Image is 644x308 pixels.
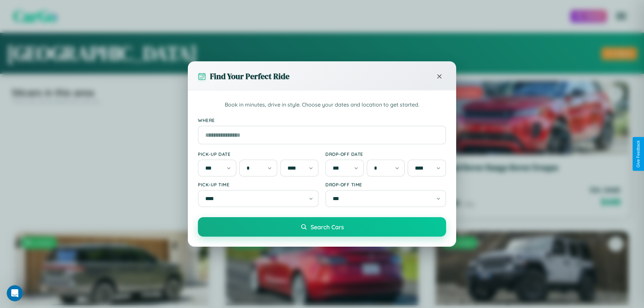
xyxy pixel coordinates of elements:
button: Search Cars [198,217,446,237]
h3: Find Your Perfect Ride [210,71,289,82]
label: Pick-up Date [198,151,319,157]
label: Pick-up Time [198,182,319,187]
label: Where [198,117,446,123]
label: Drop-off Date [325,151,446,157]
p: Book in minutes, drive in style. Choose your dates and location to get started. [198,101,446,109]
span: Search Cars [311,223,344,231]
label: Drop-off Time [325,182,446,187]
